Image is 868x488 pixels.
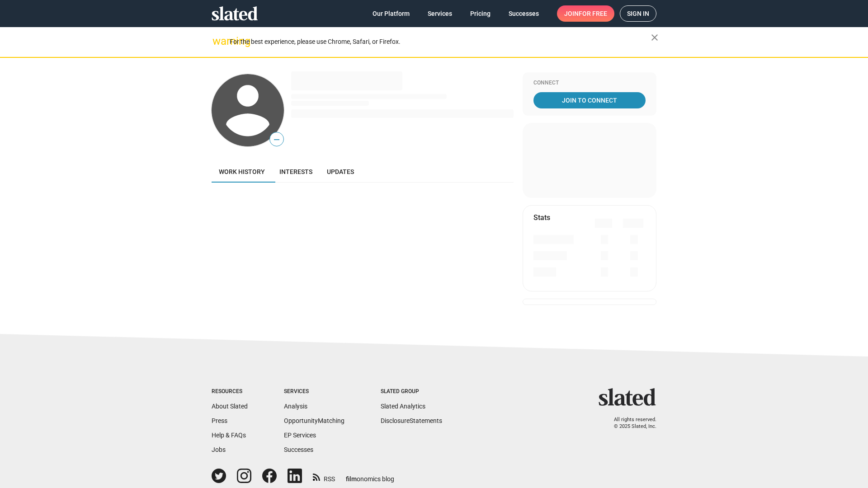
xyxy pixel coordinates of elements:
span: Interests [279,168,312,175]
span: for free [579,5,607,22]
div: Services [284,388,344,395]
span: — [270,134,283,145]
div: For the best experience, please use Chrome, Safari, or Firefox. [230,36,651,48]
div: Connect [533,80,646,87]
a: Joinfor free [557,5,614,22]
a: Our Platform [365,5,417,22]
a: Jobs [212,446,226,453]
a: Slated Analytics [381,403,425,410]
mat-icon: warning [212,36,223,47]
a: OpportunityMatching [284,417,344,424]
a: filmonomics blog [346,468,394,483]
span: film [346,475,357,483]
a: Sign in [620,5,656,22]
p: All rights reserved. © 2025 Slated, Inc. [604,417,656,430]
span: Our Platform [373,5,410,22]
span: Sign in [627,6,649,21]
a: DisclosureStatements [381,417,442,424]
span: Join To Connect [535,92,644,108]
a: Services [420,5,459,22]
span: Services [428,5,452,22]
span: Successes [509,5,539,22]
span: Pricing [470,5,491,22]
a: Analysis [284,403,307,410]
a: Join To Connect [533,92,646,108]
a: Work history [212,161,272,183]
mat-icon: close [649,32,660,43]
a: Pricing [463,5,498,22]
a: EP Services [284,432,316,439]
a: Interests [272,161,320,183]
a: Help & FAQs [212,432,246,439]
a: Successes [501,5,546,22]
a: Successes [284,446,313,453]
div: Slated Group [381,388,442,395]
a: Updates [320,161,361,183]
div: Resources [212,388,248,395]
a: About Slated [212,403,248,410]
span: Updates [327,168,354,175]
a: Press [212,417,227,424]
mat-card-title: Stats [533,213,550,222]
a: RSS [313,469,335,483]
span: Work history [219,168,265,175]
span: Join [564,5,607,22]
